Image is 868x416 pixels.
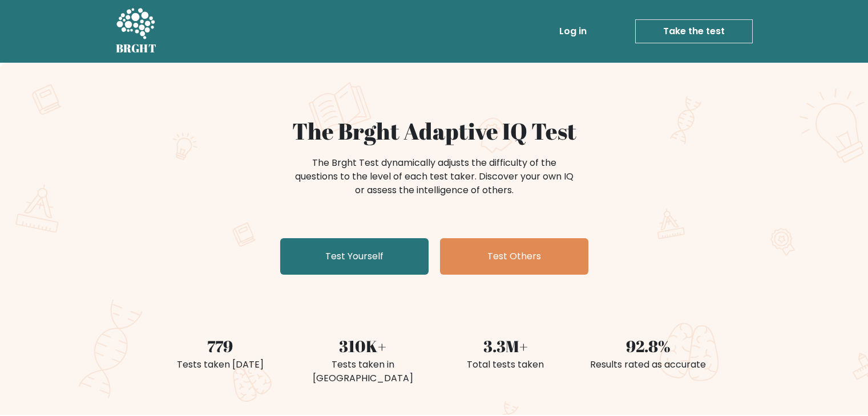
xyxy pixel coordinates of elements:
[584,358,713,372] div: Results rated as accurate
[298,334,427,358] div: 310K+
[292,156,577,197] div: The Brght Test dynamically adjusts the difficulty of the questions to the level of each test take...
[280,238,429,275] a: Test Yourself
[635,19,753,43] a: Take the test
[584,334,713,358] div: 92.8%
[298,358,427,385] div: Tests taken in [GEOGRAPHIC_DATA]
[156,358,285,372] div: Tests taken [DATE]
[116,5,157,58] a: BRGHT
[441,358,570,372] div: Total tests taken
[441,334,570,358] div: 3.3M+
[156,117,713,145] h1: The Brght Adaptive IQ Test
[116,42,157,55] h5: BRGHT
[440,238,588,275] a: Test Others
[555,20,591,43] a: Log in
[156,334,285,358] div: 779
